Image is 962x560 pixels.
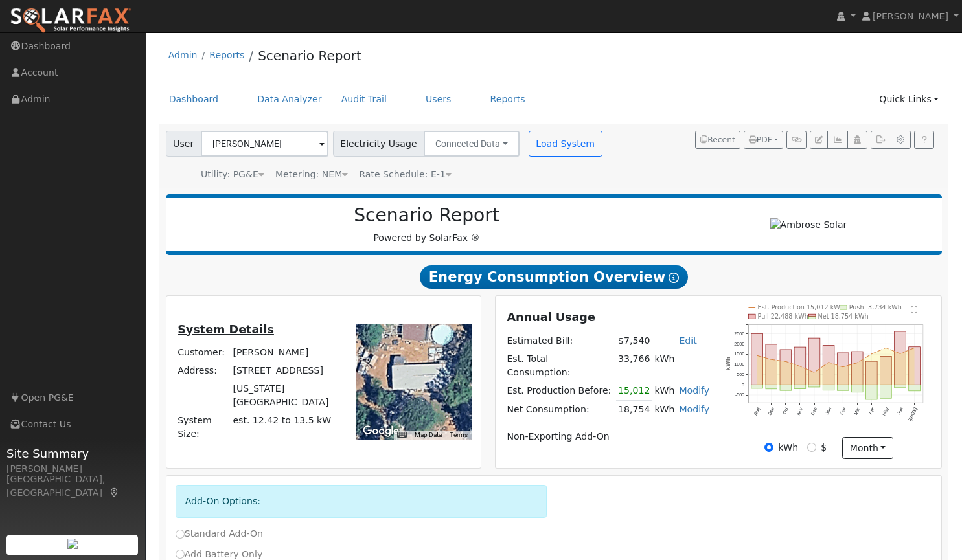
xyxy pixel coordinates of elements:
[885,347,887,349] circle: onclick=""
[176,485,547,518] div: Add-On Options:
[360,423,402,440] a: Open this area in Google Maps (opens a new window)
[837,385,849,391] rect: onclick=""
[679,404,709,414] a: Modify
[849,304,902,311] text: Push -3,734 kWh
[852,352,864,385] rect: onclick=""
[179,205,674,227] h2: Scenario Report
[751,385,763,389] rect: onclick=""
[231,379,343,411] td: [US_STATE][GEOGRAPHIC_DATA]
[652,381,677,400] td: kWh
[837,353,849,385] rect: onclick=""
[913,347,915,349] circle: onclick=""
[911,306,917,313] text: 
[415,431,442,440] button: Map Data
[753,407,761,416] text: Aug
[176,343,231,361] td: Customer:
[770,218,847,232] img: Ambrose Solar
[359,169,452,179] span: Alias: HE1N
[178,323,274,336] u: System Details
[853,407,862,416] text: Mar
[67,539,78,549] img: retrieve
[796,407,804,416] text: Nov
[895,385,906,388] rect: onclick=""
[529,131,602,157] button: Load System
[842,366,844,368] circle: onclick=""
[247,87,332,111] a: Data Analyzer
[679,335,696,346] a: Edit
[782,407,790,415] text: Oct
[450,431,468,438] a: Terms
[810,407,819,416] text: Dec
[333,131,424,157] span: Electricity Usage
[176,361,231,379] td: Address:
[873,11,948,21] span: [PERSON_NAME]
[275,168,348,181] div: Metering: NEM
[823,385,834,390] rect: onclick=""
[891,131,911,149] button: Settings
[360,423,402,440] img: Google
[880,357,892,385] rect: onclick=""
[505,331,616,350] td: Estimated Bill:
[794,347,806,385] rect: onclick=""
[734,362,744,367] text: 1000
[6,462,139,476] div: [PERSON_NAME]
[616,381,652,400] td: 15,012
[744,131,783,149] button: PDF
[899,353,901,355] circle: onclick=""
[679,385,709,396] a: Modify
[505,381,616,400] td: Est. Production Before:
[866,385,878,400] rect: onclick=""
[757,304,844,311] text: Est. Production 15,012 kWh
[897,407,904,416] text: Jun
[814,372,816,374] circle: onclick=""
[166,131,201,157] span: User
[481,87,535,111] a: Reports
[818,313,869,320] text: Net 18,754 kWh
[109,487,120,498] a: Map
[397,431,406,440] button: Keyboard shortcuts
[786,131,807,149] button: Generate Report Link
[652,400,677,419] td: kWh
[652,350,712,381] td: kWh
[780,350,792,385] rect: onclick=""
[799,366,801,368] circle: onclick=""
[159,87,229,111] a: Dashboard
[737,372,744,377] text: 500
[810,131,828,149] button: Edit User
[742,383,744,388] text: 0
[757,313,808,320] text: Pull 22,488 kWh
[10,7,132,34] img: SolarFax
[669,273,679,283] i: Show Help
[852,385,864,392] rect: onclick=""
[172,205,681,245] div: Powered by SolarFax ®
[871,131,891,149] button: Export Interval Data
[766,344,777,385] rect: onclick=""
[749,135,772,144] span: PDF
[847,131,867,149] button: Login As
[784,361,786,363] circle: onclick=""
[827,131,847,149] button: Multi-Series Graph
[770,359,772,361] circle: onclick=""
[767,407,775,416] text: Sep
[424,131,520,157] button: Connected Data
[909,385,921,392] rect: onclick=""
[505,400,616,419] td: Net Consumption:
[868,407,876,416] text: Apr
[778,441,798,454] label: kWh
[908,407,919,422] text: [DATE]
[734,331,744,337] text: 2500
[808,338,820,385] rect: onclick=""
[734,342,744,347] text: 2000
[882,407,890,417] text: May
[6,473,139,500] div: [GEOGRAPHIC_DATA], [GEOGRAPHIC_DATA]
[420,265,688,289] span: Energy Consumption Overview
[794,385,806,389] rect: onclick=""
[6,445,139,462] span: Site Summary
[821,441,827,454] label: $
[756,355,758,357] circle: onclick=""
[866,361,878,385] rect: onclick=""
[258,48,361,63] a: Scenario Report
[766,385,777,390] rect: onclick=""
[734,352,744,357] text: 1500
[231,361,343,379] td: [STREET_ADDRESS]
